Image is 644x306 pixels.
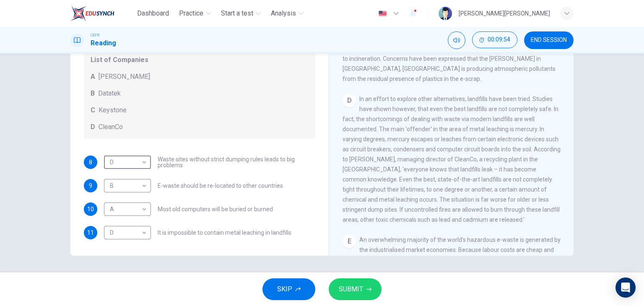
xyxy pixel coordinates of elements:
span: A [91,72,95,82]
span: 9 [89,183,92,189]
span: Practice [179,8,203,18]
span: 8 [89,159,92,165]
button: Analysis [267,6,307,21]
div: E [343,235,356,248]
div: [PERSON_NAME][PERSON_NAME] [459,8,550,18]
span: C [91,105,95,115]
button: Dashboard [134,6,172,21]
div: D [343,94,356,107]
button: Start a test [218,6,264,21]
span: D [91,122,95,132]
button: SUBMIT [329,278,382,300]
img: en [377,10,388,17]
span: Analysis [271,8,296,18]
div: B [104,174,148,198]
div: A [104,197,148,221]
div: D [104,150,148,174]
button: SKIP [262,278,315,300]
span: [PERSON_NAME] [99,72,150,82]
span: CleanCo [99,122,123,132]
span: Waste sites without strict dumping rules leads to big problems [158,156,315,168]
span: List of Companies [91,55,309,65]
a: EduSynch logo [70,5,134,22]
div: Hide [472,31,517,49]
div: Open Intercom Messenger [615,277,636,298]
span: B [91,88,95,99]
span: Dashboard [137,8,169,18]
span: E-waste should be re-located to other countries [158,183,283,189]
span: In an effort to explore other alternatives, landfills have been tried. Studies have shown however... [343,96,561,223]
span: Keystone [99,105,127,115]
span: 11 [87,230,94,236]
div: Mute [448,31,465,49]
button: Practice [176,6,214,21]
span: 00:09:54 [488,36,510,43]
div: D [104,221,148,245]
span: SKIP [277,283,292,295]
h1: Reading [91,38,116,48]
span: CEFR [91,32,99,38]
img: Profile picture [439,7,452,20]
button: END SESSION [524,31,574,49]
span: It is impossible to contain metal leaching in landfills [158,230,291,236]
span: SUBMIT [339,283,363,295]
span: END SESSION [531,37,567,44]
span: Start a test [221,8,253,18]
span: 10 [87,206,94,212]
span: Most old computers will be buried or burned [158,206,273,212]
span: Datatek [98,88,121,99]
button: 00:09:54 [472,31,517,48]
img: EduSynch logo [70,5,114,22]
